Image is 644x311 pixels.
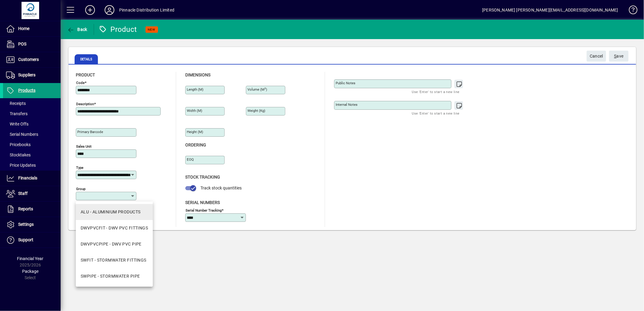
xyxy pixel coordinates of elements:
span: Products [18,88,35,93]
span: Reports [18,206,33,211]
button: Add [80,5,100,15]
mat-option: SWPIPE - STORMWATER PIPE [76,268,153,284]
a: Pricebooks [3,139,61,150]
button: Cancel [587,51,606,62]
mat-label: Type [76,166,83,170]
span: POS [18,42,26,46]
mat-label: Serial Number tracking [186,208,222,212]
a: Knowledge Base [624,1,636,21]
span: Receipts [6,101,26,106]
a: Financials [3,171,61,186]
mat-option: ALU - ALUMINIUM PRODUCTS [76,204,153,220]
span: Serial Numbers [185,200,220,205]
span: Staff [18,191,28,196]
div: Pinnacle Distribution Limited [119,5,174,15]
sup: 3 [264,87,266,90]
a: Home [3,21,61,36]
a: Stocktakes [3,150,61,160]
span: Home [18,26,29,31]
a: Reports [3,202,61,217]
span: Financials [18,176,37,180]
div: DWVPVCPIPE - DWV PVC PIPE [81,241,142,247]
span: Write Offs [6,122,29,126]
span: Ordering [185,142,206,147]
span: Product [76,72,95,77]
mat-label: Description [76,102,94,106]
span: Dimensions [185,72,210,77]
span: Suppliers [18,72,35,77]
span: Settings [18,222,34,227]
button: Profile [100,5,119,15]
app-page-header-button: Back [61,24,94,35]
mat-hint: Use 'Enter' to start a new line [412,110,460,117]
mat-label: Public Notes [336,81,355,85]
div: SWFIT - STORMWATER FITTINGS [81,257,146,263]
span: Package [22,269,39,274]
mat-hint: Use 'Enter' to start a new line [412,88,460,95]
a: Settings [3,217,61,232]
span: NEW [148,28,156,32]
mat-label: Volume (m ) [247,87,267,92]
a: Receipts [3,98,61,109]
span: Cancel [590,51,603,61]
a: POS [3,37,61,52]
span: Stock Tracking [185,175,220,179]
span: Transfers [6,111,28,116]
button: Save [609,51,629,62]
a: Customers [3,52,61,67]
span: ave [614,51,624,61]
span: Pricebooks [6,142,31,147]
span: Stocktakes [6,152,31,157]
mat-label: Primary barcode [77,130,103,134]
mat-label: Sales unit [76,144,92,149]
a: Suppliers [3,68,61,83]
div: DWVPVCFIT - DWV PVC FITTINGS [81,225,148,231]
span: Customers [18,57,39,62]
a: Write Offs [3,119,61,129]
mat-label: EOQ [187,157,194,162]
span: Back [67,27,87,32]
span: S [614,54,617,59]
div: ALU - ALUMINIUM PRODUCTS [81,209,141,215]
a: Serial Numbers [3,129,61,139]
mat-label: Height (m) [187,130,203,134]
span: Financial Year [17,256,44,261]
mat-label: Code [76,81,85,85]
span: Support [18,237,33,242]
span: Price Updates [6,163,36,168]
a: Price Updates [3,160,61,170]
div: SWPIPE - STORMWATER PIPE [81,273,140,279]
mat-option: SWFIT - STORMWATER FITTINGS [76,252,153,268]
a: Transfers [3,109,61,119]
mat-label: Length (m) [187,87,203,92]
div: Product [99,25,137,34]
mat-option: DWVPVCPIPE - DWV PVC PIPE [76,236,153,252]
a: Staff [3,186,61,201]
mat-label: Weight (Kg) [247,109,265,113]
button: Back [65,24,89,35]
span: Serial Numbers [6,132,38,137]
span: Details [75,54,98,64]
mat-label: Width (m) [187,109,202,113]
mat-label: Internal Notes [336,102,357,107]
mat-option: DWVPVCFIT - DWV PVC FITTINGS [76,220,153,236]
span: Track stock quantities [200,186,242,190]
div: [PERSON_NAME] [PERSON_NAME][EMAIL_ADDRESS][DOMAIN_NAME] [482,5,618,15]
mat-label: Group [76,187,86,191]
a: Support [3,232,61,248]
